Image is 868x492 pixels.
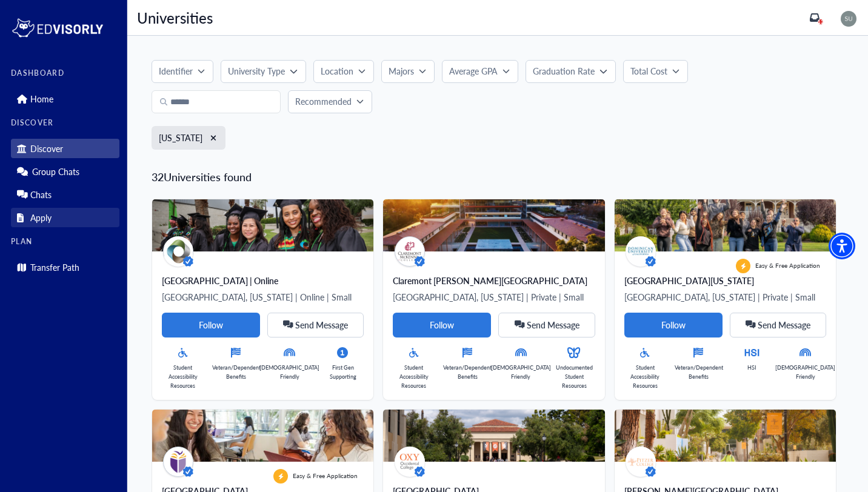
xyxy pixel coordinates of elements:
[152,199,373,251] img: A group of diverse graduates in caps and gowns smiles together outdoors, celebrating their achiev...
[730,313,827,337] button: Send Message
[295,321,348,328] span: Send Message
[393,363,435,390] p: Student Accessibility Resources
[212,363,261,381] p: Veteran/Dependent Benefits
[443,363,492,381] p: Veteran/Dependent Benefits
[442,60,518,83] button: Average GPA
[295,95,352,108] p: Recommended
[152,410,373,462] img: person
[383,199,604,400] a: a swimming pool surrounded by buildingsavatar Claremont [PERSON_NAME][GEOGRAPHIC_DATA][GEOGRAPHIC...
[11,258,119,277] div: Transfer Path
[526,60,615,83] button: Graduation Rate
[162,363,204,390] p: Student Accessibility Resources
[313,60,374,83] button: Location
[527,321,579,328] span: Send Message
[11,139,119,158] div: Discover
[11,208,119,227] div: Apply
[395,447,425,477] img: avatar
[11,119,119,127] label: DISCOVER
[383,410,604,462] img: A group of people walking towards a building with a tiled roof, surrounded by trees and banners, ...
[11,16,104,40] img: logo
[736,259,820,273] div: Easy & Free Application
[159,65,193,78] p: Identifier
[810,13,820,22] a: 13
[381,60,435,83] button: Majors
[624,290,826,304] p: [GEOGRAPHIC_DATA], [US_STATE] | Private | Small
[162,290,364,304] p: [GEOGRAPHIC_DATA], [US_STATE] | Online | Small
[221,60,305,83] button: University Type
[615,199,836,400] a: A group of diverse people joyfully jumping and posing outdoors in front of a large house, surroun...
[11,162,119,181] div: Group Chats
[273,469,358,484] div: Easy & Free Application
[626,447,656,477] img: avatar
[322,363,364,381] p: First Gen Supporting
[11,238,119,246] label: PLAN
[383,199,604,251] img: a swimming pool surrounded by buildings
[736,259,750,273] img: apply-label
[775,363,835,381] p: [DEMOGRAPHIC_DATA] Friendly
[626,236,656,267] img: avatar
[159,131,202,144] label: [US_STATE]
[449,65,498,78] p: Average GPA
[615,410,836,462] img: A student walks along a pathway lined with greenery and cacti, with Pitzer College banners visibl...
[267,313,364,337] button: Send Message
[553,363,595,390] p: Undocumented Student Resources
[273,469,288,484] img: apply-label
[30,144,63,154] p: Discover
[259,363,319,381] p: [DEMOGRAPHIC_DATA] Friendly
[829,233,855,259] div: Accessibility Menu
[228,65,285,78] p: University Type
[395,236,425,267] img: avatar
[163,236,193,267] img: avatar
[623,60,688,83] button: Total Cost
[32,167,79,177] p: Group Chats
[747,363,756,372] p: HSI
[758,321,810,328] span: Send Message
[152,60,213,83] button: Identifier
[624,313,723,337] button: Follow
[630,65,667,78] p: Total Cost
[162,313,260,337] button: Follow
[11,69,119,78] label: DASHBOARD
[818,19,824,25] span: 13
[162,274,364,287] div: [GEOGRAPHIC_DATA] | Online
[137,11,213,24] p: Universities
[209,133,218,143] button: xmark
[152,199,373,400] a: A group of diverse graduates in caps and gowns smiles together outdoors, celebrating their achiev...
[624,363,666,390] p: Student Accessibility Resources
[288,90,372,113] button: Recommended
[491,363,551,381] p: [DEMOGRAPHIC_DATA] Friendly
[533,65,595,78] p: Graduation Rate
[393,274,595,287] div: Claremont [PERSON_NAME][GEOGRAPHIC_DATA]
[11,185,119,204] div: Chats
[152,90,281,113] input: Search
[675,363,723,381] p: Veteran/Dependent Benefits
[624,274,826,287] div: [GEOGRAPHIC_DATA][US_STATE]
[30,213,52,223] p: Apply
[30,190,52,200] p: Chats
[498,313,595,337] button: Send Message
[393,313,491,337] button: Follow
[152,170,844,184] h5: 32 Universities found
[30,262,79,273] p: Transfer Path
[30,94,53,104] p: Home
[11,89,119,108] div: Home
[389,65,414,78] p: Majors
[163,447,193,477] img: avatar
[393,290,595,304] p: [GEOGRAPHIC_DATA], [US_STATE] | Private | Small
[615,199,836,251] img: A group of diverse people joyfully jumping and posing outdoors in front of a large house, surroun...
[321,65,353,78] p: Location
